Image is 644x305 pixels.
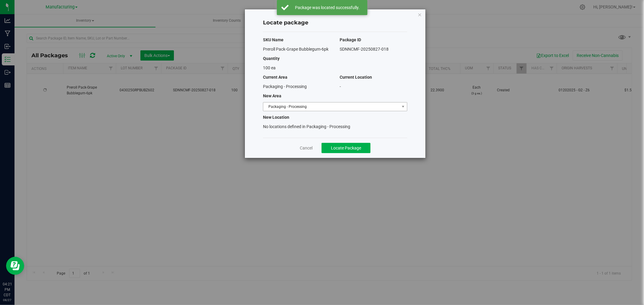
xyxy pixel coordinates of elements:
span: New Area [263,93,281,98]
span: SKU Name [263,37,284,42]
span: Current Area [263,75,287,80]
span: Packaging - Processing [263,102,399,111]
span: Locate Package [331,146,361,150]
span: - [340,84,341,89]
span: select [399,102,407,111]
iframe: Resource center [6,257,24,275]
span: Current Location [340,75,372,80]
div: Package was located successfully. [292,5,363,11]
h4: Locate package [263,19,407,27]
span: SDNNCMF-20250827-018 [340,47,389,52]
span: 100 ea [263,65,276,70]
span: No locations defined in Packaging - Processing [263,124,350,129]
span: Preroll Pack-Grape Bubblegum-6pk [263,47,328,52]
a: Cancel [300,145,312,151]
span: New Location [263,115,289,120]
span: Package ID [340,37,361,42]
span: Packaging - Processing [263,84,307,89]
span: Quantity [263,56,280,61]
button: Locate Package [322,143,370,153]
